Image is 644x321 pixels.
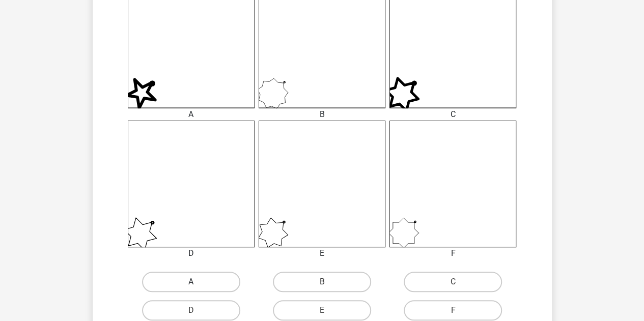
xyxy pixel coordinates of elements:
[382,247,524,259] div: F
[251,108,393,121] div: B
[382,108,524,121] div: C
[142,300,240,320] label: D
[120,108,262,121] div: A
[142,272,240,292] label: A
[120,247,262,259] div: D
[404,300,502,320] label: F
[251,247,393,259] div: E
[404,272,502,292] label: C
[273,272,371,292] label: B
[273,300,371,320] label: E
